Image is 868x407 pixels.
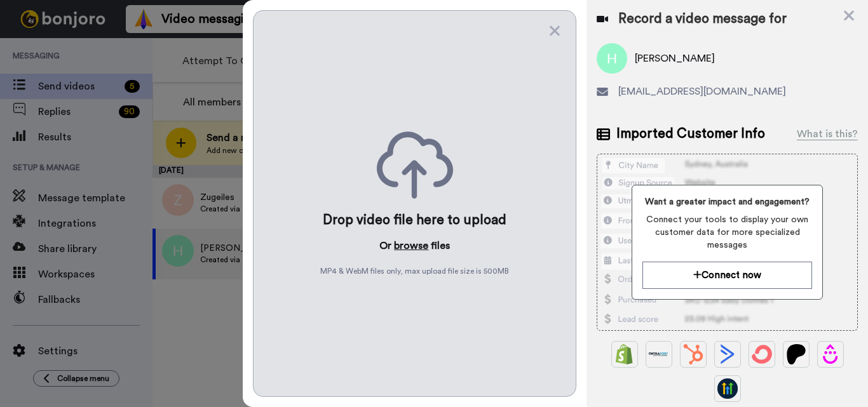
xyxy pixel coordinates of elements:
span: Connect your tools to display your own customer data for more specialized messages [642,213,812,251]
span: Want a greater impact and engagement? [642,196,812,208]
img: Shopify [614,344,635,364]
button: Connect now [642,262,812,289]
span: MP4 & WebM files only, max upload file size is 500 MB [320,266,509,276]
span: Imported Customer Info [616,124,765,143]
img: Drip [820,344,841,364]
img: Hubspot [683,344,703,364]
img: GoHighLevel [717,378,738,399]
img: Patreon [786,344,806,364]
div: What is this? [797,126,858,142]
div: Drop video file here to upload [323,211,506,229]
p: Or files [379,238,450,253]
img: ActiveCampaign [717,344,738,364]
button: browse [394,238,428,253]
img: ConvertKit [752,344,772,364]
img: Ontraport [649,344,669,364]
span: [EMAIL_ADDRESS][DOMAIN_NAME] [618,84,786,99]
